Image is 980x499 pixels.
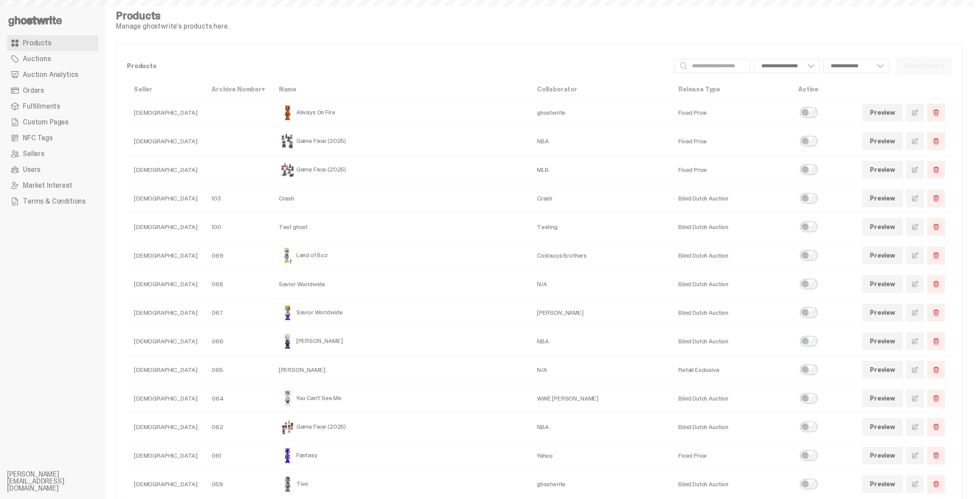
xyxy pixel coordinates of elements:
[205,356,272,384] td: 065
[127,356,205,384] td: [DEMOGRAPHIC_DATA]
[23,40,51,47] span: Products
[798,85,818,93] a: Active
[927,332,945,350] button: Delete Product
[272,156,530,184] td: Game Face (2025)
[205,384,272,413] td: 064
[671,213,791,241] td: Blind Dutch Auction
[671,299,791,327] td: Blind Dutch Auction
[671,441,791,470] td: Fixed Price
[927,247,945,264] button: Delete Product
[927,189,945,207] button: Delete Product
[279,247,296,264] img: Land of Boz
[127,80,205,98] th: Seller
[272,441,530,470] td: Fantasy
[279,418,296,436] img: Game Face (2025)
[927,475,945,493] button: Delete Product
[205,299,272,327] td: 067
[116,11,229,21] h4: Products
[530,470,671,499] td: ghostwrite
[530,441,671,470] td: Yahoo
[7,35,98,51] a: Products
[530,156,671,184] td: MLB
[862,247,903,264] a: Preview
[127,156,205,184] td: [DEMOGRAPHIC_DATA]
[272,327,530,356] td: [PERSON_NAME]
[7,193,98,209] a: Terms & Conditions
[927,361,945,379] button: Delete Product
[530,98,671,127] td: ghostwrite
[862,189,903,207] a: Preview
[127,270,205,299] td: [DEMOGRAPHIC_DATA]
[272,213,530,241] td: Test ghost
[7,51,98,67] a: Auctions
[530,356,671,384] td: N/A
[862,161,903,178] a: Preview
[862,218,903,236] a: Preview
[927,104,945,121] button: Delete Product
[272,184,530,213] td: Crash
[530,299,671,327] td: [PERSON_NAME]
[927,161,945,178] button: Delete Product
[862,104,903,121] a: Preview
[862,361,903,379] a: Preview
[862,475,903,493] a: Preview
[127,327,205,356] td: [DEMOGRAPHIC_DATA]
[23,55,51,62] span: Auctions
[272,270,530,299] td: Savior Worldwide
[127,470,205,499] td: [DEMOGRAPHIC_DATA]
[862,275,903,293] a: Preview
[279,447,296,464] img: Fantasy
[530,213,671,241] td: Testing
[23,119,68,126] span: Custom Pages
[927,390,945,407] button: Delete Product
[927,418,945,436] button: Delete Product
[862,447,903,464] a: Preview
[671,356,791,384] td: Retail Exclusive
[23,103,60,110] span: Fulfillments
[272,413,530,441] td: Game Face (2025)
[127,184,205,213] td: [DEMOGRAPHIC_DATA]
[272,299,530,327] td: Savior Worldwide
[272,80,530,98] th: Name
[7,162,98,178] a: Users
[262,85,265,93] span: ▾
[23,71,78,78] span: Auction Analytics
[279,104,296,121] img: Always On Fire
[127,299,205,327] td: [DEMOGRAPHIC_DATA]
[212,85,265,93] a: Archive Number▾
[279,332,296,350] img: Eminem
[279,475,296,493] img: Two
[530,127,671,156] td: NBA
[116,23,229,30] p: Manage ghostwrite's products here.
[530,241,671,270] td: Costacos Brothers
[205,270,272,299] td: 068
[671,184,791,213] td: Blind Dutch Auction
[7,67,98,83] a: Auction Analytics
[530,270,671,299] td: N/A
[127,241,205,270] td: [DEMOGRAPHIC_DATA]
[272,470,530,499] td: Two
[205,241,272,270] td: 069
[23,198,86,205] span: Terms & Conditions
[205,213,272,241] td: 100
[7,83,98,98] a: Orders
[205,184,272,213] td: 103
[927,275,945,293] button: Delete Product
[7,114,98,130] a: Custom Pages
[530,327,671,356] td: NBA
[127,63,667,69] p: Products
[530,384,671,413] td: WWE [PERSON_NAME]
[7,146,98,162] a: Sellers
[23,87,44,94] span: Orders
[671,470,791,499] td: Blind Dutch Auction
[279,161,296,178] img: Game Face (2025)
[279,304,296,321] img: Savior Worldwide
[671,156,791,184] td: Fixed Price
[7,471,112,492] li: [PERSON_NAME][EMAIL_ADDRESS][DOMAIN_NAME]
[127,384,205,413] td: [DEMOGRAPHIC_DATA]
[530,80,671,98] th: Collaborator
[927,218,945,236] button: Delete Product
[127,441,205,470] td: [DEMOGRAPHIC_DATA]
[862,304,903,321] a: Preview
[862,132,903,150] a: Preview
